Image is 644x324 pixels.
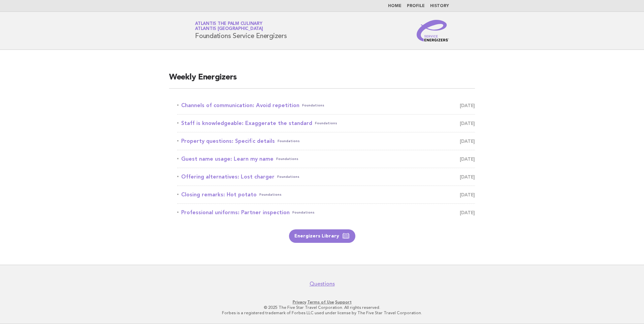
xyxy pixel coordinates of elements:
[460,172,475,182] span: [DATE]
[460,136,475,146] span: [DATE]
[460,154,475,164] span: [DATE]
[315,119,337,128] span: Foundations
[460,208,475,217] span: [DATE]
[177,190,475,199] a: Closing remarks: Hot potatoFoundations [DATE]
[278,136,300,146] span: Foundations
[177,119,475,128] a: Staff is knowledgeable: Exaggerate the standardFoundations [DATE]
[277,172,299,182] span: Foundations
[335,300,352,304] a: Support
[116,305,528,310] p: © 2025 The Five Star Travel Corporation. All rights reserved.
[460,190,475,199] span: [DATE]
[460,119,475,128] span: [DATE]
[292,208,315,217] span: Foundations
[195,22,263,31] a: Atlantis The Palm CulinaryAtlantis [GEOGRAPHIC_DATA]
[259,190,282,199] span: Foundations
[116,310,528,316] p: Forbes is a registered trademark of Forbes LLC used under license by The Five Star Travel Corpora...
[177,208,475,217] a: Professional uniforms: Partner inspectionFoundations [DATE]
[417,20,449,41] img: Service Energizers
[460,101,475,110] span: [DATE]
[177,136,475,146] a: Property questions: Specific detailsFoundations [DATE]
[177,101,475,110] a: Channels of communication: Avoid repetitionFoundations [DATE]
[177,154,475,164] a: Guest name usage: Learn my nameFoundations [DATE]
[195,27,263,31] span: Atlantis [GEOGRAPHIC_DATA]
[293,300,306,304] a: Privacy
[307,300,334,304] a: Terms of Use
[310,281,335,287] a: Questions
[177,172,475,182] a: Offering alternatives: Lost chargerFoundations [DATE]
[169,72,475,89] h2: Weekly Energizers
[289,229,355,243] a: Energizers Library
[430,4,449,8] a: History
[407,4,425,8] a: Profile
[195,22,287,39] h1: Foundations Service Energizers
[116,299,528,305] p: · ·
[276,154,298,164] span: Foundations
[388,4,401,8] a: Home
[302,101,324,110] span: Foundations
